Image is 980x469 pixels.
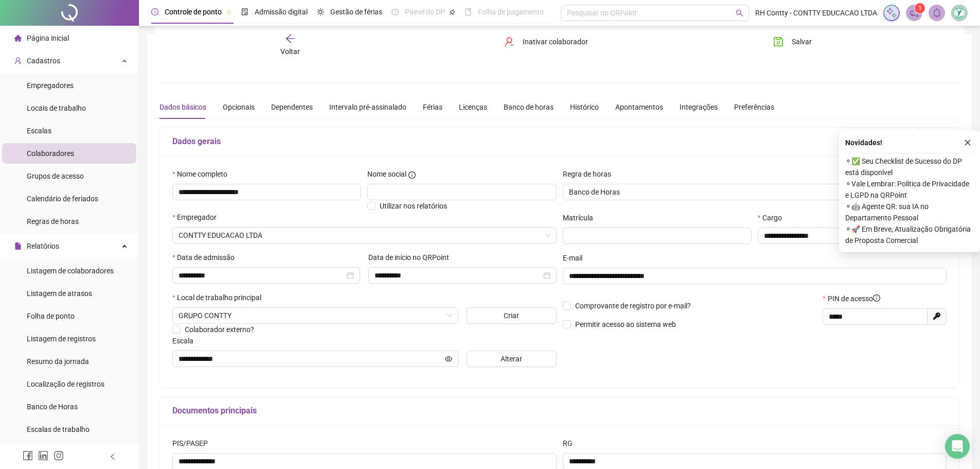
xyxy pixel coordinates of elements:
div: Histórico [570,101,599,113]
span: Página inicial [27,34,69,42]
span: pushpin [449,9,455,15]
span: Folha de ponto [27,312,75,320]
div: Opcionais [223,101,255,113]
span: linkedin [38,450,48,461]
span: Resumo da jornada [27,357,89,366]
span: RH Contty - CONTTY EDUCACAO LTDA [755,7,877,19]
div: Preferências [734,101,774,113]
span: save [773,37,783,47]
label: Empregador [172,212,223,223]
span: Voltar [280,47,300,56]
span: user-delete [504,37,514,47]
span: PIN de acesso [828,293,880,304]
span: Escalas de trabalho [27,425,90,433]
label: Escala [172,335,200,346]
span: Banco de Horas [569,184,875,200]
span: home [14,34,22,42]
h5: Dados gerais [172,135,947,148]
h5: Documentos principais [172,405,947,417]
span: arrow-left [285,33,295,44]
span: Utilizar nos relatórios [380,202,447,210]
span: file [14,242,22,250]
span: Salvar [792,36,812,47]
span: Nome social [367,168,406,180]
span: Novidades ! [845,137,882,148]
span: instagram [54,450,64,461]
span: Painel do DP [405,8,445,16]
span: Folha de pagamento [478,8,544,16]
div: Intervalo pré-assinalado [329,101,406,113]
img: 82867 [952,5,967,21]
span: sun [317,8,324,15]
div: Dados básicos [159,101,206,113]
span: Escalas [27,127,51,135]
span: Relatórios [27,242,59,250]
label: Data de início no QRPoint [368,252,456,263]
label: E-mail [563,252,589,264]
span: info-circle [873,294,880,302]
span: Locais de trabalho [27,104,86,112]
label: PIS/PASEP [172,438,215,449]
span: Calendário de feriados [27,195,98,203]
span: close [964,139,971,146]
label: Nome completo [172,168,234,180]
button: Salvar [765,33,819,50]
button: Criar [467,307,557,324]
span: left [109,453,116,460]
label: RG [563,438,579,449]
span: eye [445,355,452,362]
span: Localização de registros [27,380,104,388]
span: notification [910,8,919,18]
span: Comprovante de registro por e-mail? [575,302,691,310]
label: Data de admissão [172,252,241,263]
button: Alterar [467,351,557,367]
span: search [736,9,743,17]
span: ⚬ 🚀 Em Breve, Atualização Obrigatória de Proposta Comercial [845,223,974,246]
span: file-done [241,8,248,15]
img: sparkle-icon.fc2bf0ac1784a2077858766a79e2daf3.svg [886,7,897,19]
span: Banco de Horas [27,403,78,411]
span: Alterar [501,353,522,364]
span: ⚬ ✅ Seu Checklist de Sucesso do DP está disponível [845,155,974,178]
label: Cargo [758,212,789,223]
div: Férias [423,101,442,113]
span: EDF. ELDORADO - R. DR. JOSÉ PEROBA, 149 - 6 ANDAR - STIEP, SALVADOR - BA, 41770-235 [179,308,452,323]
span: ⚬ Vale Lembrar: Política de Privacidade e LGPD na QRPoint [845,178,974,201]
label: Local de trabalho principal [172,292,268,303]
span: Colaboradores [27,149,74,158]
span: Listagem de atrasos [27,289,92,298]
span: Empregadores [27,81,74,90]
span: clock-circle [151,8,158,15]
span: Grupos de acesso [27,172,84,180]
span: info-circle [408,171,416,179]
span: Regras de horas [27,217,79,225]
span: Colaborador externo? [185,325,254,334]
span: CONTTY EDUCACAO LTDA [179,228,550,243]
div: Apontamentos [615,101,663,113]
span: Gestão de férias [330,8,382,16]
span: Admissão digital [255,8,308,16]
div: Integrações [680,101,718,113]
span: Listagem de colaboradores [27,267,114,275]
sup: 1 [915,3,925,13]
span: ⚬ 🤖 Agente QR: sua IA no Departamento Pessoal [845,201,974,223]
div: Open Intercom Messenger [945,434,970,459]
label: Matrícula [563,212,600,223]
span: Cadastros [27,57,60,65]
span: Controle de ponto [165,8,222,16]
span: facebook [23,450,33,461]
span: user-add [14,57,22,64]
span: Inativar colaborador [523,36,588,47]
span: Permitir acesso ao sistema web [575,320,676,328]
div: Dependentes [271,101,313,113]
button: Inativar colaborador [496,33,596,50]
span: pushpin [226,9,232,15]
span: book [465,8,472,15]
div: Licenças [459,101,487,113]
label: Regra de horas [563,168,618,180]
span: Criar [504,310,519,321]
span: dashboard [391,8,399,15]
span: bell [932,8,941,18]
div: Banco de horas [504,101,554,113]
span: 1 [918,5,922,12]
